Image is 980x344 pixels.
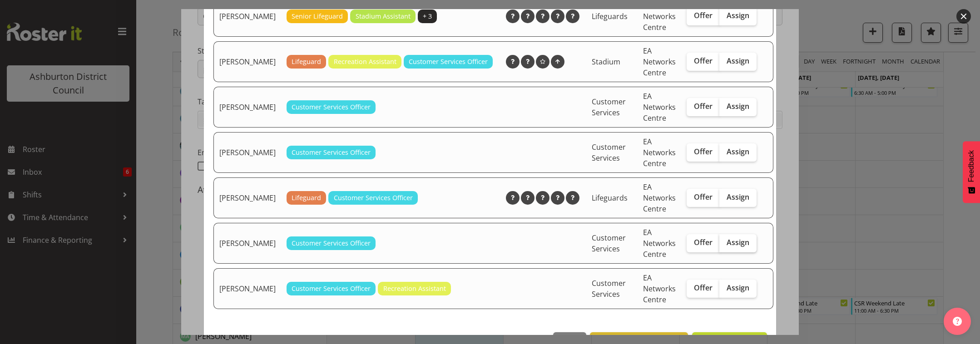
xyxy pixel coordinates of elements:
span: Stadium Assistant [356,11,411,21]
span: Lifeguards [592,11,628,21]
td: [PERSON_NAME] [213,132,281,173]
span: Customer Services [592,278,626,299]
span: Assign [727,238,749,247]
td: [PERSON_NAME] [213,41,281,82]
span: Customer Services [592,233,626,254]
span: Offer [694,192,713,201]
span: Assign [727,11,749,20]
span: Customer Services Officer [292,102,371,112]
span: Customer Services Officer [409,57,488,67]
span: EA Networks Centre [643,91,676,123]
span: Offer [694,238,713,247]
span: Offer [694,102,713,111]
span: EA Networks Centre [643,227,676,259]
span: Customer Services Officer [292,238,371,248]
span: Offer [694,283,713,292]
span: Assign [727,56,749,65]
td: [PERSON_NAME] [213,268,281,309]
span: + 3 [423,11,432,21]
span: EA Networks Centre [643,182,676,214]
span: Assign [727,192,749,201]
span: Assign [727,147,749,156]
span: Senior Lifeguard [292,11,343,21]
span: EA Networks Centre [643,0,676,32]
td: [PERSON_NAME] [213,87,281,128]
span: Assign [727,102,749,111]
span: Customer Services Officer [334,193,413,203]
span: Customer Services [592,97,626,118]
span: Offer [694,11,713,20]
td: [PERSON_NAME] [213,223,281,264]
span: Customer Services Officer [292,284,371,294]
span: Customer Services Officer [292,147,371,157]
span: Assign [727,283,749,292]
span: Recreation Assistant [334,57,396,67]
span: Recreation Assistant [383,284,446,294]
span: Lifeguard [292,57,321,67]
span: EA Networks Centre [643,273,676,305]
span: Offer [694,56,713,65]
img: help-xxl-2.png [953,317,962,326]
span: Lifeguard [292,193,321,203]
td: [PERSON_NAME] [213,177,281,218]
button: Feedback - Show survey [963,141,980,203]
span: EA Networks Centre [643,137,676,168]
span: Offer [694,147,713,156]
span: Feedback [967,150,975,182]
span: Lifeguards [592,193,628,203]
span: EA Networks Centre [643,46,676,78]
span: Customer Services [592,142,626,163]
span: Stadium [592,57,620,67]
